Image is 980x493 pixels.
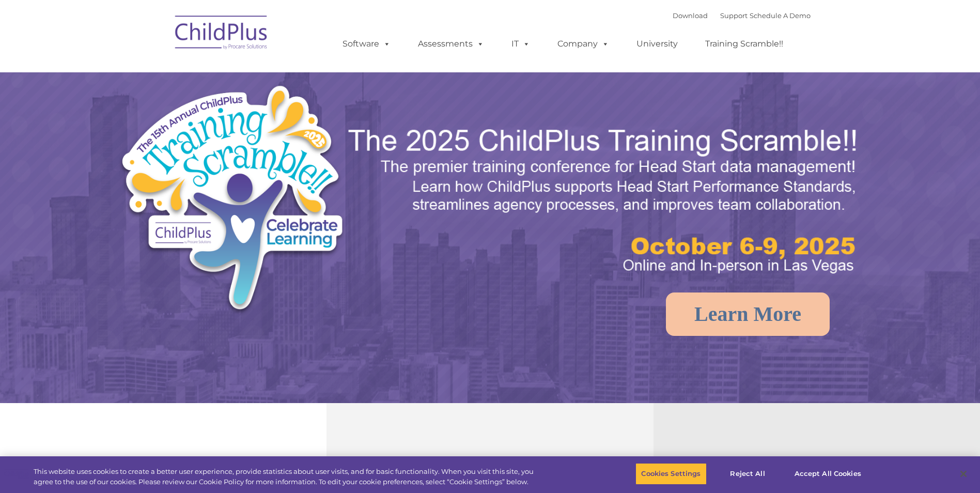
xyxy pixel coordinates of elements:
a: Training Scramble!! [695,34,794,54]
a: Company [547,34,619,54]
button: Close [952,463,975,485]
a: IT [501,34,540,54]
button: Reject All [715,463,780,485]
button: Cookies Settings [635,463,706,485]
a: Schedule A Demo [750,11,811,20]
a: Support [720,11,748,20]
span: Last name [144,68,175,76]
a: Learn More [666,292,830,336]
font: | [673,11,811,20]
a: University [626,34,688,54]
a: Assessments [408,34,494,54]
a: Download [673,11,708,20]
span: Phone number [144,111,188,118]
div: This website uses cookies to create a better user experience, provide statistics about user visit... [34,467,539,487]
a: Software [332,34,401,54]
button: Accept All Cookies [789,463,867,485]
img: ChildPlus by Procare Solutions [170,8,273,60]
